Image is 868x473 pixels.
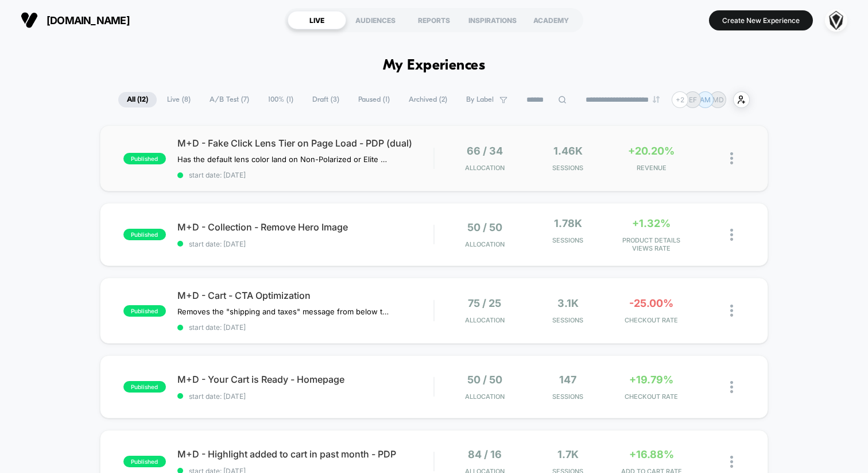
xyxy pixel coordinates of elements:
[529,236,607,244] span: Sessions
[632,217,671,229] span: +1.32%
[689,95,697,104] p: EF
[465,164,505,172] span: Allocation
[383,57,486,74] h1: My Experiences
[522,11,580,29] div: ACADEMY
[350,92,398,107] span: Paused ( 1 )
[465,393,505,401] span: Allocation
[730,152,733,164] img: close
[712,95,724,104] p: MD
[730,456,733,468] img: close
[177,323,433,332] span: start date: [DATE]
[672,91,688,108] div: + 2
[529,164,607,172] span: Sessions
[201,92,258,107] span: A/B Test ( 7 )
[629,448,674,460] span: +16.88%
[613,316,690,324] span: CHECKOUT RATE
[123,229,166,240] span: published
[304,92,348,107] span: Draft ( 3 )
[400,92,456,107] span: Archived ( 2 )
[123,381,166,393] span: published
[177,221,433,233] span: M+D - Collection - Remove Hero Image
[468,448,502,460] span: 84 / 16
[613,164,690,172] span: REVENUE
[559,374,576,386] span: 147
[158,92,199,107] span: Live ( 8 )
[730,381,733,393] img: close
[709,10,813,30] button: Create New Experience
[529,316,607,324] span: Sessions
[613,393,690,401] span: CHECKOUT RATE
[177,240,433,248] span: start date: [DATE]
[177,137,433,149] span: M+D - Fake Click Lens Tier on Page Load - PDP (dual)
[259,92,302,107] span: 100% ( 1 )
[177,155,390,164] span: Has the default lens color land on Non-Polarized or Elite Polarized to see if that performs bette...
[821,9,851,32] button: ppic
[288,11,346,29] div: LIVE
[177,171,433,179] span: start date: [DATE]
[825,9,847,32] img: ppic
[557,448,579,460] span: 1.7k
[700,95,711,104] p: AM
[465,240,505,248] span: Allocation
[177,307,390,316] span: Removes the "shipping and taxes" message from below the CTA and replaces it with message about re...
[177,392,433,401] span: start date: [DATE]
[653,96,660,103] img: end
[463,11,522,29] div: INSPIRATIONS
[118,92,157,107] span: All ( 12 )
[177,374,433,385] span: M+D - Your Cart is Ready - Homepage
[405,11,463,29] div: REPORTS
[467,221,502,233] span: 50 / 50
[468,297,501,309] span: 75 / 25
[465,316,505,324] span: Allocation
[557,297,579,309] span: 3.1k
[730,305,733,317] img: close
[629,374,673,386] span: +19.79%
[553,145,583,157] span: 1.46k
[46,14,130,26] span: [DOMAIN_NAME]
[123,305,166,317] span: published
[17,11,133,29] button: [DOMAIN_NAME]
[346,11,405,29] div: AUDIENCES
[467,374,502,386] span: 50 / 50
[629,297,673,309] span: -25.00%
[730,229,733,241] img: close
[177,448,433,460] span: M+D - Highlight added to cart in past month - PDP
[554,217,582,229] span: 1.78k
[177,290,433,301] span: M+D - Cart - CTA Optimization
[123,456,166,467] span: published
[613,236,690,252] span: PRODUCT DETAILS VIEWS RATE
[529,393,607,401] span: Sessions
[466,95,494,104] span: By Label
[123,153,166,164] span: published
[628,145,675,157] span: +20.20%
[467,145,503,157] span: 66 / 34
[21,11,38,29] img: Visually logo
